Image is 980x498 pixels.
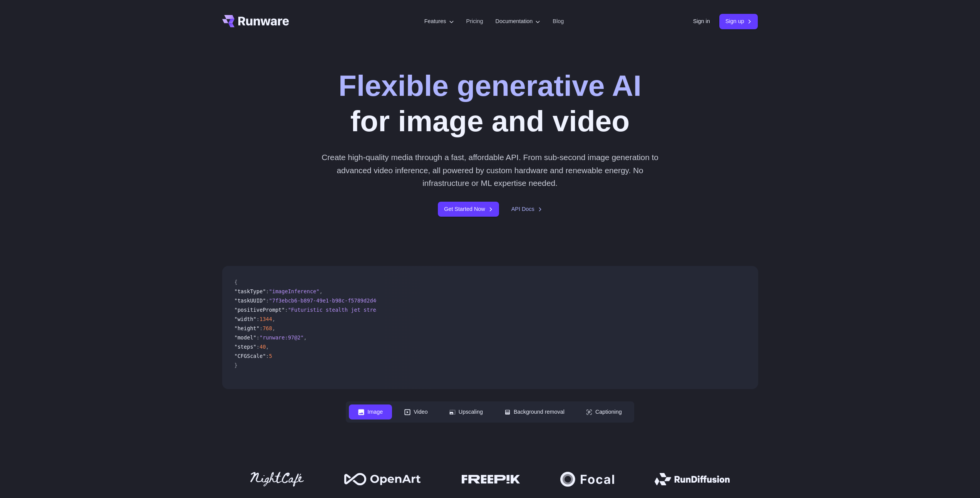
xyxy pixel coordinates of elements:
[235,297,266,304] span: "taskUUID"
[266,297,269,304] span: :
[235,362,238,368] span: }
[272,325,275,331] span: ,
[235,325,260,331] span: "height"
[235,288,266,294] span: "taskType"
[285,307,288,313] span: :
[235,334,256,341] span: "model"
[260,316,272,322] span: 1344
[272,316,275,322] span: ,
[349,404,392,419] button: Image
[338,68,642,139] h1: for image and video
[338,69,642,102] strong: Flexible generative AI
[235,307,285,313] span: "positivePrompt"
[260,334,304,341] span: "runware:97@2"
[438,202,499,217] a: Get Started Now
[266,288,269,294] span: :
[260,325,263,331] span: :
[511,205,542,214] a: API Docs
[235,279,238,285] span: {
[319,288,322,294] span: ,
[266,353,269,359] span: :
[424,17,454,26] label: Features
[222,15,289,27] a: Go to /
[269,288,320,294] span: "imageInference"
[235,316,256,322] span: "width"
[719,14,758,29] a: Sign up
[256,334,260,341] span: :
[395,404,437,419] button: Video
[553,17,564,26] a: Blog
[318,151,662,189] p: Create high-quality media through a fast, affordable API. From sub-second image generation to adv...
[235,344,256,350] span: "steps"
[495,404,574,419] button: Background removal
[693,17,710,26] a: Sign in
[260,344,266,350] span: 40
[263,325,272,331] span: 768
[269,353,272,359] span: 5
[269,297,389,304] span: "7f3ebcb6-b897-49e1-b98c-f5789d2d40d7"
[256,344,260,350] span: :
[288,307,575,313] span: "Futuristic stealth jet streaking through a neon-lit cityscape with glowing purple exhaust"
[577,404,631,419] button: Captioning
[496,17,541,26] label: Documentation
[235,353,266,359] span: "CFGScale"
[466,17,483,26] a: Pricing
[256,316,260,322] span: :
[440,404,492,419] button: Upscaling
[266,344,269,350] span: ,
[304,334,307,341] span: ,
